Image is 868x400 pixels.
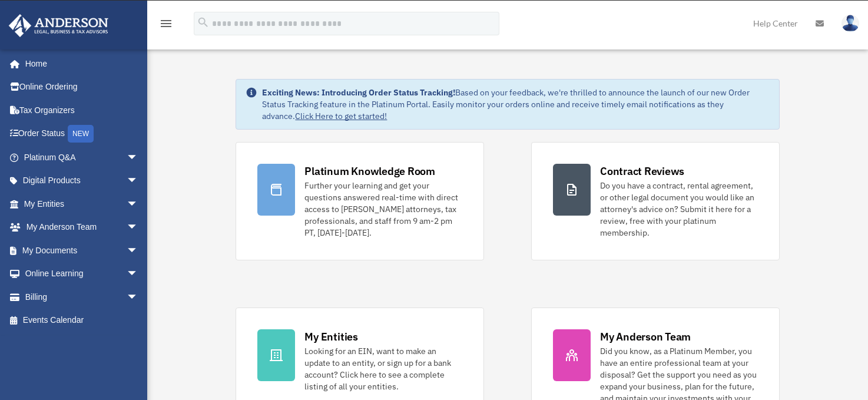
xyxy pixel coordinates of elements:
[127,216,150,240] span: arrow_drop_down
[197,16,210,29] i: search
[8,75,156,99] a: Online Ordering
[600,329,691,344] div: My Anderson Team
[127,169,150,193] span: arrow_drop_down
[8,192,156,216] a: My Entitiesarrow_drop_down
[127,285,150,309] span: arrow_drop_down
[127,192,150,216] span: arrow_drop_down
[8,122,156,146] a: Order StatusNEW
[236,142,484,260] a: Platinum Knowledge Room Further your learning and get your questions answered real-time with dire...
[5,14,112,37] img: Anderson Advisors Platinum Portal
[159,21,173,31] a: menu
[8,98,156,122] a: Tax Organizers
[8,169,156,193] a: Digital Productsarrow_drop_down
[295,111,387,121] a: Click Here to get started!
[68,125,94,143] div: NEW
[304,180,462,239] div: Further your learning and get your questions answered real-time with direct access to [PERSON_NAM...
[600,164,684,178] div: Contract Reviews
[531,142,780,260] a: Contract Reviews Do you have a contract, rental agreement, or other legal document you would like...
[304,329,357,344] div: My Entities
[8,239,156,262] a: My Documentsarrow_drop_down
[127,239,150,263] span: arrow_drop_down
[262,87,769,122] div: Based on your feedback, we're thrilled to announce the launch of our new Order Status Tracking fe...
[127,262,150,286] span: arrow_drop_down
[127,146,150,170] span: arrow_drop_down
[304,164,435,178] div: Platinum Knowledge Room
[262,87,455,98] strong: Exciting News: Introducing Order Status Tracking!
[8,216,156,239] a: My Anderson Teamarrow_drop_down
[159,16,173,31] i: menu
[8,309,156,332] a: Events Calendar
[8,146,156,169] a: Platinum Q&Aarrow_drop_down
[8,52,150,75] a: Home
[842,15,859,32] img: User Pic
[8,262,156,286] a: Online Learningarrow_drop_down
[8,285,156,309] a: Billingarrow_drop_down
[600,180,758,239] div: Do you have a contract, rental agreement, or other legal document you would like an attorney's ad...
[304,345,462,392] div: Looking for an EIN, want to make an update to an entity, or sign up for a bank account? Click her...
